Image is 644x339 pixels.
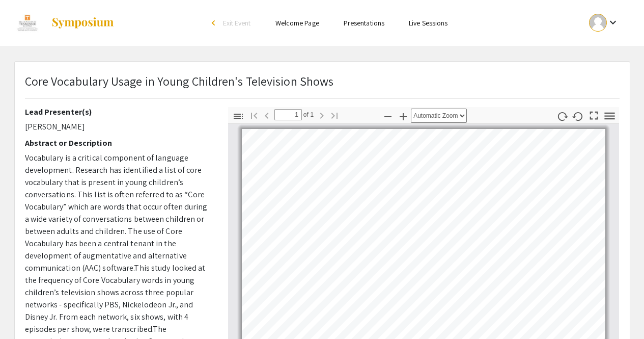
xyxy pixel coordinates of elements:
[223,18,251,28] span: Exit Event
[14,10,41,36] img: Discovery Day 2024
[601,109,618,123] button: Tools
[25,121,213,133] p: [PERSON_NAME]
[245,108,263,122] button: Go to First Page
[409,18,447,28] a: Live Sessions
[51,17,115,29] img: Symposium by ForagerOne
[25,152,208,273] span: Vocabulary is a critical component of language development. Research has identified a list of cor...
[258,108,275,122] button: Previous Page
[607,16,619,29] mat-icon: Expand account dropdown
[585,107,602,122] button: Switch to Presentation Mode
[302,109,314,120] span: of 1
[344,18,384,28] a: Presentations
[230,109,247,123] button: Toggle Sidebar
[275,18,319,28] a: Welcome Page
[411,109,467,123] select: Zoom
[553,109,571,123] button: Rotate Clockwise
[569,109,586,123] button: Rotate Counterclockwise
[8,293,43,331] iframe: Chat
[25,138,213,148] h2: Abstract or Description
[25,72,334,90] p: Core Vocabulary Usage in Young Children's Television Shows
[14,10,115,36] a: Discovery Day 2024
[379,109,397,123] button: Zoom Out
[313,108,330,122] button: Next Page
[578,11,630,34] button: Expand account dropdown
[395,109,412,123] button: Zoom In
[212,20,218,26] div: arrow_back_ios
[25,107,213,117] h2: Lead Presenter(s)
[326,108,343,122] button: Go to Last Page
[274,109,302,120] input: Page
